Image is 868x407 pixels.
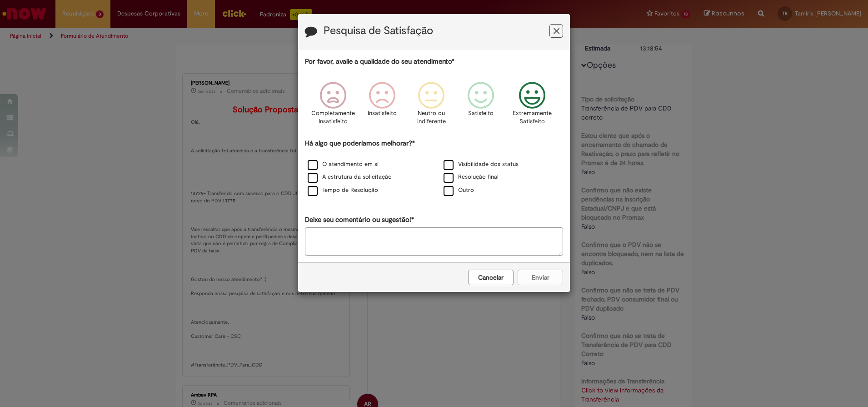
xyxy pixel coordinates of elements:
p: Insatisfeito [368,109,397,118]
div: Extremamente Satisfeito [507,75,559,137]
div: Completamente Insatisfeito [310,75,356,137]
p: Neutro ou indiferente [415,109,448,126]
label: Pesquisa de Satisfação [324,25,433,37]
div: Neutro ou indiferente [408,75,454,137]
label: Deixe seu comentário ou sugestão!* [305,215,414,225]
p: Satisfeito [468,109,494,118]
div: Satisfeito [457,75,504,137]
label: Visibilidade dos status [444,160,519,169]
div: Insatisfeito [359,75,405,137]
p: Completamente Insatisfeito [311,109,355,126]
label: Por favor, avalie a qualidade do seu atendimento* [305,57,454,66]
div: Há algo que poderíamos melhorar?* [305,139,563,197]
label: Resolução final [444,173,499,181]
label: A estrutura da solicitação [308,173,392,181]
label: Tempo de Resolução [308,186,378,195]
button: Cancelar [468,270,514,285]
label: Outro [444,186,474,195]
p: Extremamente Satisfeito [513,109,552,126]
label: O atendimento em si [308,160,379,169]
